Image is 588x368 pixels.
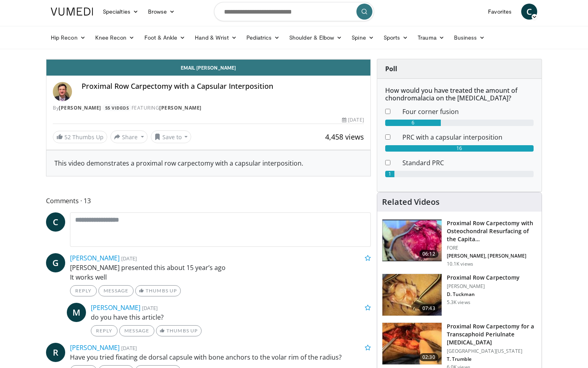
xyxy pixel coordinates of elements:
a: 55 Videos [102,104,132,111]
a: G [46,253,65,272]
p: [PERSON_NAME], [PERSON_NAME] [447,253,537,259]
video-js: Video Player [46,59,370,60]
a: Message [119,325,154,336]
button: Share [110,130,148,143]
p: T. Trumble [447,356,537,362]
a: C [46,212,65,232]
h3: Proximal Row Carpectomy for a Transcaphoid Periulnate [MEDICAL_DATA] [447,322,537,346]
a: Business [449,30,490,46]
a: Thumbs Up [135,285,180,296]
h6: How would you have treated the amount of chondromalacia on the [MEDICAL_DATA]? [385,87,534,102]
a: Trauma [413,30,449,46]
img: 82d4da26-0617-4612-b05a-f6acf33bcfba.150x105_q85_crop-smart_upscale.jpg [382,220,442,261]
a: [PERSON_NAME] [70,343,120,352]
span: 52 [64,133,71,141]
a: Email [PERSON_NAME] [46,60,370,76]
dd: Standard PRC [396,158,540,168]
div: 16 [385,145,534,152]
span: 02:30 [419,353,438,361]
dd: PRC with a capsular interposition [396,132,540,142]
h3: Proximal Row Carpectomy with Osteochondral Resurfacing of the Capita… [447,219,537,243]
a: Browse [143,4,180,20]
input: Search topics, interventions [214,2,374,21]
div: [DATE] [342,116,364,124]
small: [DATE] [121,255,137,262]
p: do you have this article? [91,312,371,322]
h3: Proximal Row Carpectomy [447,274,520,282]
img: VuMedi Logo [51,8,93,16]
a: 52 Thumbs Up [53,131,107,143]
p: D. Tuckman [447,291,520,298]
a: Message [98,285,134,296]
a: Shoulder & Elbow [284,30,347,46]
p: FORE [447,245,537,251]
div: 1 [385,171,394,177]
a: [PERSON_NAME] [59,104,101,111]
h4: Related Videos [382,197,440,207]
a: Hand & Wrist [190,30,242,46]
h4: Proximal Row Carpectomy with a Capsular Interposition [82,82,364,91]
a: 07:43 Proximal Row Carpectomy [PERSON_NAME] D. Tuckman 5.3K views [382,274,537,316]
a: Specialties [98,4,143,20]
div: By FEATURING [53,104,364,112]
img: Picture_5_5_3.png.150x105_q85_crop-smart_upscale.jpg [382,323,442,364]
button: Save to [151,130,192,143]
div: 6 [385,120,441,126]
a: C [521,4,537,20]
small: [DATE] [121,344,137,352]
a: R [46,343,65,362]
p: 10.1K views [447,261,473,267]
dd: Four corner fusion [396,107,540,116]
small: [DATE] [142,304,158,312]
img: e6b90a39-11c4-452a-a579-c84ec927ec26.150x105_q85_crop-smart_upscale.jpg [382,274,442,316]
span: 07:43 [419,304,438,312]
span: Comments 13 [46,196,371,206]
p: [PERSON_NAME] presented this about 15 year’s ago It works well [70,263,371,282]
p: [PERSON_NAME] [447,283,520,290]
a: 06:12 Proximal Row Carpectomy with Osteochondral Resurfacing of the Capita… FORE [PERSON_NAME], [... [382,219,537,267]
p: Have you tried fixating de dorsal capsule with bone anchors to the volar rim of the radius? [70,352,371,362]
strong: Poll [385,64,397,73]
a: Foot & Ankle [140,30,190,46]
span: 06:12 [419,250,438,258]
a: [PERSON_NAME] [159,104,202,111]
img: Avatar [53,82,72,101]
a: Sports [379,30,413,46]
div: This video demonstrates a proximal row carpectomy with a capsular interposition. [54,158,362,168]
a: Reply [70,285,97,296]
a: Favorites [483,4,516,20]
a: M [67,303,86,322]
a: Hip Recon [46,30,90,46]
a: Reply [91,325,118,336]
a: Thumbs Up [156,325,201,336]
p: [GEOGRAPHIC_DATA][US_STATE] [447,348,537,354]
a: [PERSON_NAME] [91,303,140,312]
a: Pediatrics [242,30,284,46]
span: 4,458 views [325,132,364,142]
a: Spine [347,30,378,46]
a: Knee Recon [90,30,140,46]
p: 5.3K views [447,299,470,306]
a: [PERSON_NAME] [70,254,120,262]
